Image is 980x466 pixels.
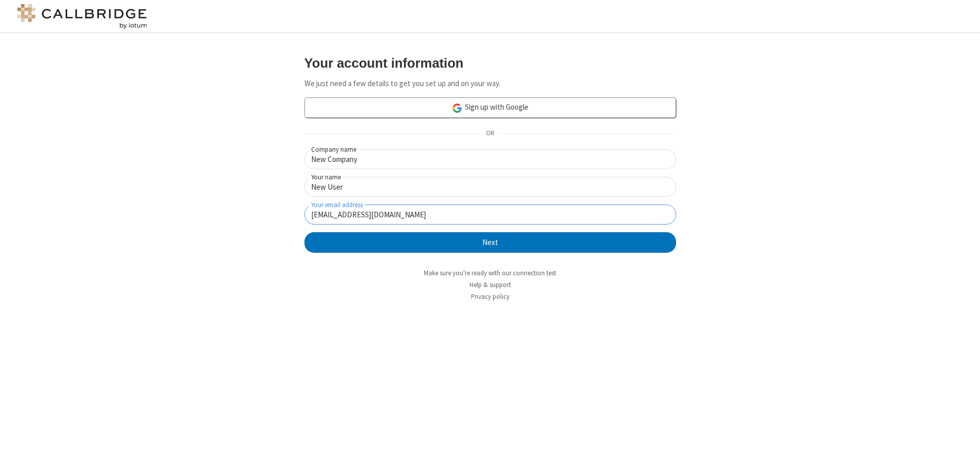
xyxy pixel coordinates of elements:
[471,292,509,301] a: Privacy policy
[469,280,511,289] a: Help & support
[424,269,556,277] a: Make sure you're ready with our connection test
[304,177,676,197] input: Your name
[304,97,676,118] a: Sign up with Google
[15,4,149,29] img: logo@2x.png
[304,205,676,225] input: Your email address
[304,149,676,169] input: Company name
[304,56,676,70] h3: Your account information
[304,78,676,90] p: We just need a few details to get you set up and on your way.
[482,127,498,141] span: OR
[304,232,676,253] button: Next
[452,103,463,114] img: google-icon.png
